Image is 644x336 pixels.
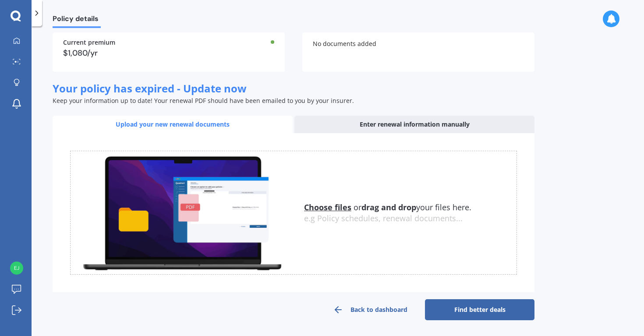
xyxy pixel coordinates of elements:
div: No documents added [302,32,534,72]
span: or your files here. [304,202,471,212]
a: Back to dashboard [315,299,425,320]
div: Upload your new renewal documents [53,116,293,133]
div: Enter renewal information manually [294,116,534,133]
div: e.g Policy schedules, renewal documents... [304,214,517,223]
u: Choose files [304,202,351,212]
div: $1,080/yr [63,49,274,57]
a: Find better deals [425,299,534,320]
span: Your policy has expired - Update now [53,81,247,95]
img: upload.de96410c8ce839c3fdd5.gif [71,151,294,274]
img: 2b5267b60fd55fd82ecea7bb31d1659f [10,262,23,275]
div: Current premium [63,39,274,46]
b: drag and drop [361,202,416,212]
span: Policy details [53,14,101,26]
span: Keep your information up to date! Your renewal PDF should have been emailed to you by your insurer. [53,96,354,105]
